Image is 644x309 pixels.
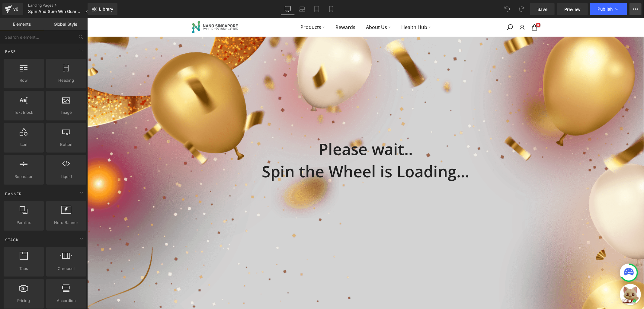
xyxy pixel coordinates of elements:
button: Publish [590,3,627,15]
a: Mobile [324,3,338,15]
span: Accordion [48,297,85,304]
a: Health Hub [309,5,349,13]
span: Text Block [5,109,42,116]
div: v6 [12,5,20,13]
span: Heading [48,77,85,84]
span: Icon [5,141,42,148]
span: Pricing [5,297,42,304]
span: Button [48,141,85,148]
a: Laptop [295,3,309,15]
span: Stack [5,237,19,243]
strong: Please wait.. [231,120,325,141]
a: Preview [557,3,588,15]
span: Base [5,49,16,54]
a: Desktop [280,3,295,15]
img: message_box [534,267,552,285]
span: Liquid [48,173,85,180]
button: More [630,3,642,15]
span: Publish [598,7,613,12]
a: Products [208,5,243,13]
span: Spin And Sure Win Guardian [28,9,83,14]
a: About Us [274,5,309,13]
span: Tabs [5,265,42,272]
button: Undo [501,3,513,15]
span: Image [48,109,85,116]
a: Tablet [309,3,324,15]
iframe: Intercom live chat [623,288,638,303]
span: Preview [564,6,581,12]
span: Row [5,77,42,84]
a: Global Style [44,18,88,30]
span: Carousel [48,265,85,272]
span: Banner [5,191,22,197]
a: Landing Pages [28,3,94,8]
span: Save [537,6,547,12]
span: Separator [5,173,42,180]
span: Library [99,6,113,12]
span: Parallax [5,219,42,226]
a: 0 [444,5,451,13]
a: v6 [2,3,23,15]
a: Rewards [243,5,274,13]
a: New Library [88,3,117,15]
strong: Spin the Wheel is Loading... [175,142,382,164]
span: 0 [449,5,453,9]
button: Redo [516,3,528,15]
span: Hero Banner [48,219,85,226]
